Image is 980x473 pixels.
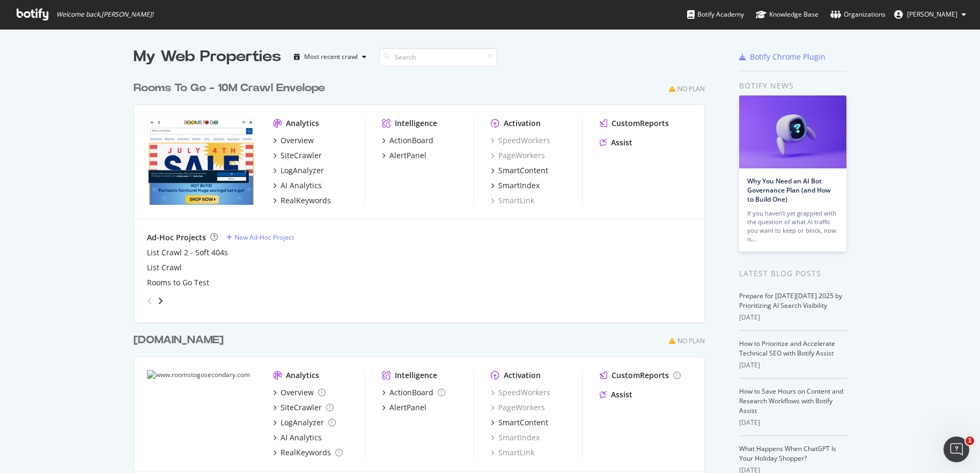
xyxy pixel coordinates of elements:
a: AI Analytics [273,432,322,443]
div: AlertPanel [389,150,426,161]
a: AI Analytics [273,180,322,191]
div: Botify news [739,80,847,92]
a: AlertPanel [382,402,426,413]
div: LogAnalyzer [281,417,324,428]
div: AI Analytics [281,180,322,191]
a: What Happens When ChatGPT Is Your Holiday Shopper? [739,444,836,463]
iframe: Intercom live chat [944,437,969,462]
a: List Crawl [147,262,182,273]
div: AI Analytics [281,432,322,443]
div: SmartContent [498,417,548,428]
a: CustomReports [600,118,669,129]
a: LogAnalyzer [273,165,324,176]
div: No Plan [677,336,705,345]
div: If you haven’t yet grappled with the question of what AI traffic you want to keep or block, now is… [747,209,838,243]
a: Rooms to Go Test [147,277,209,288]
div: RealKeywords [281,447,331,458]
a: SmartIndex [491,432,540,443]
div: Analytics [286,118,319,129]
div: No Plan [677,84,705,93]
div: My Web Properties [134,46,281,68]
a: SpeedWorkers [491,135,550,146]
a: How to Prioritize and Accelerate Technical SEO with Botify Assist [739,339,835,358]
a: Overview [273,135,314,146]
div: Botify Chrome Plugin [750,51,826,62]
a: Overview [273,387,326,398]
div: LogAnalyzer [281,165,324,176]
a: Assist [600,389,632,400]
div: [DATE] [739,313,847,322]
a: SmartContent [491,417,548,428]
div: CustomReports [611,118,669,129]
a: Botify Chrome Plugin [739,51,826,62]
a: SiteCrawler [273,402,334,413]
div: SiteCrawler [281,402,322,413]
div: Latest Blog Posts [739,268,847,279]
div: New Ad-Hoc Project [234,233,294,242]
a: List Crawl 2 - Soft 404s [147,247,228,258]
a: SiteCrawler [273,150,322,161]
div: [DATE] [739,360,847,370]
div: RealKeywords [281,195,331,206]
a: CustomReports [600,370,681,381]
div: Assist [611,389,632,400]
a: SmartLink [491,195,534,206]
a: SmartIndex [491,180,540,191]
img: www.roomstogosecondary.com [147,370,256,458]
div: ActionBoard [389,387,433,398]
div: Intelligence [395,118,437,129]
div: Assist [611,137,632,148]
a: [DOMAIN_NAME] [134,332,228,348]
div: angle-left [143,292,157,309]
button: [PERSON_NAME] [886,6,975,23]
a: Assist [600,137,632,148]
a: RealKeywords [273,195,331,206]
img: Why You Need an AI Bot Governance Plan (and How to Build One) [739,95,846,168]
a: SpeedWorkers [491,387,550,398]
a: How to Save Hours on Content and Research Workflows with Botify Assist [739,387,843,415]
input: Search [379,48,497,66]
a: LogAnalyzer [273,417,336,428]
a: PageWorkers [491,150,545,161]
div: SiteCrawler [281,150,322,161]
div: Intelligence [395,370,437,381]
img: www.roomstogo.com [147,118,256,205]
div: ActionBoard [389,135,433,146]
a: RealKeywords [273,447,343,458]
div: AlertPanel [389,402,426,413]
div: Botify Academy [687,9,744,20]
a: PageWorkers [491,402,545,413]
span: Jacquelyn Bailer [907,10,957,19]
div: Most recent crawl [304,54,358,60]
div: Activation [504,370,541,381]
div: Organizations [830,9,886,20]
div: Analytics [286,370,319,381]
div: Rooms To Go - 10M Crawl Envelope [134,80,325,96]
a: SmartContent [491,165,548,176]
a: ActionBoard [382,387,445,398]
div: SmartContent [498,165,548,176]
a: New Ad-Hoc Project [226,233,294,242]
span: Welcome back, [PERSON_NAME] ! [56,10,153,19]
a: AlertPanel [382,150,426,161]
div: Activation [504,118,541,129]
a: Why You Need an AI Bot Governance Plan (and How to Build One) [747,176,831,204]
div: Overview [281,387,314,398]
div: Ad-Hoc Projects [147,232,206,243]
a: Rooms To Go - 10M Crawl Envelope [134,80,329,96]
div: [DOMAIN_NAME] [134,332,224,348]
a: SmartLink [491,447,534,458]
div: CustomReports [611,370,669,381]
button: Most recent crawl [290,48,371,65]
div: Overview [281,135,314,146]
div: Knowledge Base [756,9,819,20]
span: 1 [966,437,974,445]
